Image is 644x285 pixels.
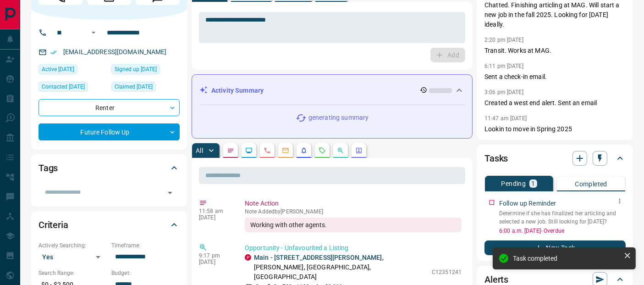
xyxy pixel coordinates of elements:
p: C12351241 [432,268,462,276]
button: New Task [484,240,626,255]
svg: Emails [282,147,289,154]
span: Active [DATE] [42,65,74,74]
p: All [196,147,203,154]
p: 6:11 pm [DATE] [484,63,523,69]
span: Signed up [DATE] [115,65,157,74]
p: Determine if she has finalized her articling and selected a new job. Still looking for [DATE]? [499,209,626,226]
svg: Email Verified [50,49,57,56]
div: Tags [39,157,180,179]
p: Created a west end alert. Sent an email [484,98,626,108]
div: Renter [39,99,180,116]
a: [EMAIL_ADDRESS][DOMAIN_NAME] [63,48,167,56]
p: 6:00 a.m. [DATE] - Overdue [499,227,626,235]
p: Follow up Reminder [499,199,556,208]
div: Sun Nov 03 2024 [39,82,107,95]
div: Criteria [39,214,180,236]
div: Activity Summary [199,82,465,99]
p: 9:17 pm [199,252,231,259]
p: Lookin to move in Spring 2025 [484,124,626,134]
p: 1 [531,180,535,187]
h2: Tasks [484,151,508,166]
p: [DATE] [199,259,231,265]
div: Task completed [513,255,620,262]
a: Main - [STREET_ADDRESS][PERSON_NAME] [254,254,382,261]
p: Note Action [245,199,462,208]
p: Chatted. Finishing articling at MAG. Will start a new job in the fall 2025. Looking for [DATE] id... [484,0,626,29]
span: Claimed [DATE] [115,82,153,91]
p: Completed [575,181,607,187]
div: Sun Sep 29 2024 [111,64,180,77]
p: Opportunity - Unfavourited a Listing [245,243,462,253]
svg: Calls [264,147,271,154]
h2: Tags [39,161,58,175]
button: Open [164,186,176,199]
p: 11:47 am [DATE] [484,115,527,122]
p: 3:06 pm [DATE] [484,89,523,95]
p: Sent a check-in email. [484,72,626,82]
p: generating summary [308,113,369,123]
p: , [PERSON_NAME], [GEOGRAPHIC_DATA], [GEOGRAPHIC_DATA] [254,253,427,282]
div: Future Follow Up [39,123,180,140]
div: Sat Sep 13 2025 [39,64,107,77]
span: Contacted [DATE] [42,82,85,91]
button: Open [88,27,99,38]
p: [DATE] [199,214,231,221]
p: Note Added by [PERSON_NAME] [245,208,462,215]
svg: Notes [227,147,234,154]
div: Yes [39,250,107,264]
svg: Requests [319,147,326,154]
svg: Opportunities [337,147,344,154]
p: 11:58 am [199,208,231,214]
p: Pending [501,180,526,187]
div: property.ca [245,254,251,261]
p: Actively Searching: [39,241,107,250]
p: Budget: [111,269,180,277]
svg: Agent Actions [355,147,363,154]
p: Search Range: [39,269,107,277]
svg: Listing Alerts [300,147,308,154]
p: Activity Summary [211,86,264,95]
p: Timeframe: [111,241,180,250]
p: Transit. Works at MAG. [484,46,626,56]
svg: Lead Browsing Activity [245,147,253,154]
p: 2:20 pm [DATE] [484,37,523,43]
div: Wed Oct 09 2024 [111,82,180,95]
div: Tasks [484,147,626,169]
h2: Criteria [39,218,68,232]
div: Working with other agents. [245,218,462,232]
